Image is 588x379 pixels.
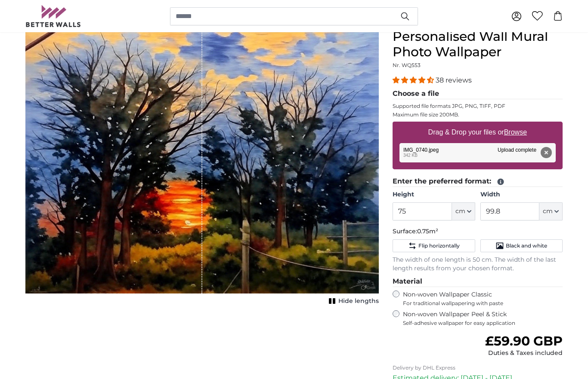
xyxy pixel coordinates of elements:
span: 0.75m² [417,227,438,235]
span: Hide lengths [338,297,379,306]
label: Non-woven Wallpaper Classic [403,290,563,307]
span: Nr. WQ553 [393,62,421,68]
span: Flip horizontally [418,242,460,249]
label: Height [393,190,475,199]
span: 38 reviews [436,76,472,84]
p: The width of one length is 50 cm. The width of the last length results from your chosen format. [393,256,563,273]
p: Maximum file size 200MB. [393,111,563,118]
button: Hide lengths [326,295,379,307]
span: Self-adhesive wallpaper for easy application [403,320,563,327]
p: Surface: [393,227,563,236]
h1: Personalised Wall Mural Photo Wallpaper [393,29,563,60]
button: Black and white [480,239,563,252]
legend: Material [393,276,563,287]
label: Non-woven Wallpaper Peel & Stick [403,310,563,327]
span: cm [455,207,465,216]
span: Black and white [506,242,547,249]
button: Flip horizontally [393,239,475,252]
button: cm [452,202,475,220]
p: Delivery by DHL Express [393,364,563,371]
div: 1 of 1 [25,29,379,307]
div: Duties & Taxes included [485,349,563,358]
label: Width [480,190,563,199]
label: Drag & Drop your files or [425,124,530,141]
img: Betterwalls [25,5,81,27]
span: 4.34 stars [393,76,436,84]
button: cm [539,202,563,220]
span: For traditional wallpapering with paste [403,300,563,307]
span: £59.90 GBP [485,333,563,349]
u: Browse [504,128,527,136]
legend: Enter the preferred format: [393,176,563,187]
legend: Choose a file [393,89,563,99]
span: cm [543,207,553,216]
p: Supported file formats JPG, PNG, TIFF, PDF [393,103,563,110]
